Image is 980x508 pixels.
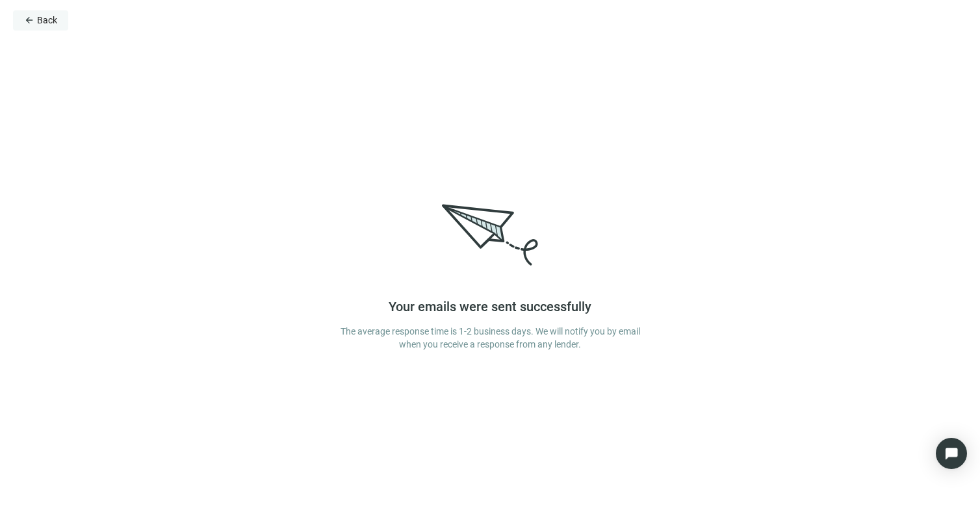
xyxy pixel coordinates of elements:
span: Your emails were sent successfully [389,299,591,314]
div: Open Intercom Messenger [936,438,967,469]
span: arrow_back [24,15,34,25]
span: The average response time is 1-2 business days. We will notify you by email when you receive a re... [339,325,641,351]
span: Back [37,15,57,25]
button: arrow_backBack [13,10,68,31]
